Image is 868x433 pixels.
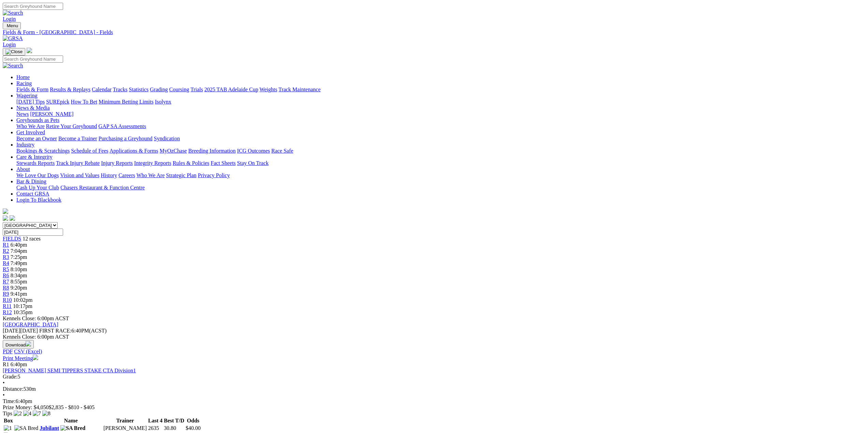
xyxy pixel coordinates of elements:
[186,425,201,431] span: $40.00
[16,93,38,98] a: Wagering
[16,191,49,197] a: Contact GRSA
[23,236,41,242] span: 12 races
[39,328,71,334] span: FIRST RACE:
[16,172,865,179] div: About
[148,417,163,424] th: Last 4
[113,87,128,92] a: Tracks
[3,266,9,272] a: R5
[46,99,69,105] a: SUREpick
[3,63,23,69] img: Search
[164,425,185,432] td: 30.80
[33,355,38,360] img: printer.svg
[33,411,41,417] img: 7
[3,355,38,361] a: Print Meeting
[160,148,187,154] a: MyOzChase
[3,215,8,221] img: facebook.svg
[11,291,27,297] span: 9:41pm
[16,105,50,111] a: News & Media
[3,291,9,297] a: R9
[118,172,135,178] a: Careers
[16,74,30,80] a: Home
[3,404,865,411] div: Prize Money: $4,050
[237,160,268,166] a: Stay On Track
[3,386,865,392] div: 530m
[271,148,293,154] a: Race Safe
[11,254,27,260] span: 7:25pm
[16,87,48,92] a: Fields & Form
[198,172,230,178] a: Privacy Policy
[39,328,107,334] span: 6:40PM(ACST)
[204,87,258,92] a: 2025 TAB Adelaide Cup
[3,398,16,404] span: Time:
[3,303,12,309] a: R11
[3,386,23,392] span: Distance:
[16,99,865,105] div: Wagering
[60,185,145,190] a: Chasers Restaurant & Function Centre
[260,87,277,92] a: Weights
[30,111,73,117] a: [PERSON_NAME]
[3,398,865,404] div: 6:40pm
[11,260,27,266] span: 7:49pm
[166,172,196,178] a: Strategic Plan
[13,309,33,315] span: 10:35pm
[3,48,25,56] button: Toggle navigation
[11,285,27,291] span: 9:20pm
[148,425,163,432] td: 2635
[11,242,27,248] span: 6:40pm
[3,236,21,242] a: FIELDS
[3,242,9,248] a: R1
[211,160,236,166] a: Fact Sheets
[71,99,98,105] a: How To Bet
[16,185,59,190] a: Cash Up Your Club
[129,87,149,92] a: Statistics
[4,418,13,423] span: Box
[3,273,9,278] span: R6
[279,87,321,92] a: Track Maintenance
[154,136,180,141] a: Syndication
[13,303,32,309] span: 10:17pm
[3,361,9,367] span: R1
[16,136,57,141] a: Become an Owner
[50,87,90,92] a: Results & Replays
[3,208,8,214] img: logo-grsa-white.png
[3,279,9,284] a: R7
[3,322,58,327] a: [GEOGRAPHIC_DATA]
[3,349,865,355] div: Download
[3,254,9,260] a: R3
[23,411,31,417] img: 4
[14,349,42,354] a: CSV (Excel)
[103,425,147,432] td: [PERSON_NAME]
[16,117,59,123] a: Greyhounds as Pets
[3,29,865,35] div: Fields & Form - [GEOGRAPHIC_DATA] - Fields
[188,148,236,154] a: Breeding Information
[155,99,171,105] a: Isolynx
[3,229,63,236] input: Select date
[3,374,18,380] span: Grade:
[16,166,30,172] a: About
[3,340,34,349] button: Download
[16,80,32,86] a: Racing
[150,87,168,92] a: Grading
[185,417,201,424] th: Odds
[58,136,97,141] a: Become a Trainer
[3,16,16,22] a: Login
[3,328,20,334] span: [DATE]
[3,392,5,398] span: •
[3,328,38,334] span: [DATE]
[3,334,865,340] div: Kennels Close: 6:00pm ACST
[11,248,27,254] span: 7:04pm
[11,266,27,272] span: 8:10pm
[60,172,99,178] a: Vision and Values
[27,48,32,53] img: logo-grsa-white.png
[169,87,189,92] a: Coursing
[134,160,171,166] a: Integrity Reports
[46,123,97,129] a: Retire Your Greyhound
[16,160,865,166] div: Care & Integrity
[16,148,865,154] div: Industry
[16,87,865,93] div: Racing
